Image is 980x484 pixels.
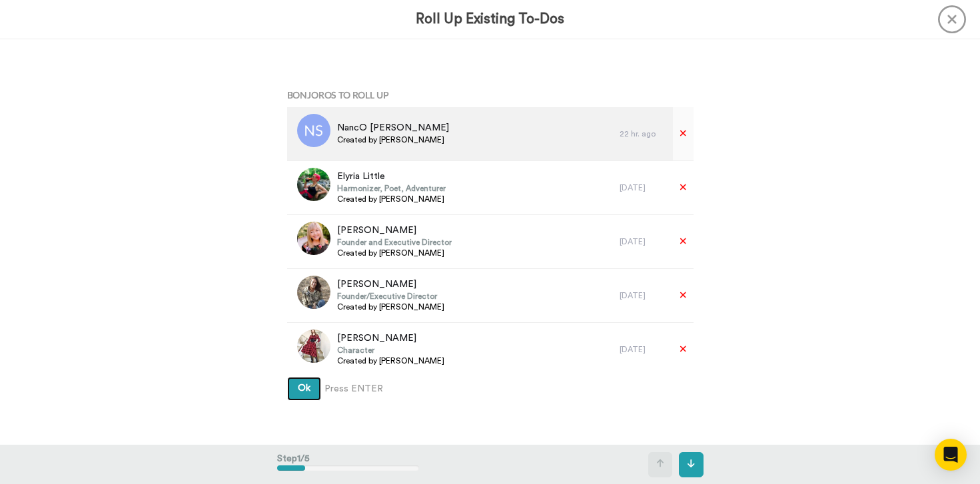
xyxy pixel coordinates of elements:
h3: Roll Up Existing To-Dos [416,11,564,27]
div: 22 hr. ago [620,128,666,139]
span: Founder and Executive Director [337,237,452,248]
img: d24aca0c-fa09-4642-9d4e-121a0349d212.jpg [297,222,330,255]
div: [DATE] [620,290,666,301]
span: [PERSON_NAME] [337,224,452,237]
span: Press ENTER [324,382,383,395]
span: Elyria Little [337,170,446,183]
h4: Bonjoros To Roll Up [287,90,694,100]
span: [PERSON_NAME] [337,332,444,345]
span: Created by [PERSON_NAME] [337,248,452,258]
img: 7b8af109-7058-4387-bac4-85d6ee0a0667.jpg [297,168,330,201]
span: NancO [PERSON_NAME] [337,121,449,134]
span: Created by [PERSON_NAME] [337,302,444,312]
div: Open Intercom Messenger [935,439,967,471]
div: Step 1 / 5 [277,445,419,484]
span: Ok [298,383,310,393]
span: Founder/Executive Director [337,291,444,302]
span: Created by [PERSON_NAME] [337,134,449,145]
img: 79420b92-19cd-4cd1-a76f-8378734389a6.jpg [297,276,330,309]
div: [DATE] [620,344,666,355]
div: [DATE] [620,236,666,247]
button: Ok [287,377,321,401]
img: ns.png [297,114,330,147]
span: Created by [PERSON_NAME] [337,194,446,204]
span: Character [337,345,444,356]
div: [DATE] [620,182,666,193]
span: Harmonizer, Poet, Adventurer [337,183,446,194]
span: [PERSON_NAME] [337,278,444,291]
img: 0599d7ee-a7f1-4943-a2ae-b10bc3606acc.jpg [297,330,330,363]
span: Created by [PERSON_NAME] [337,356,444,366]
